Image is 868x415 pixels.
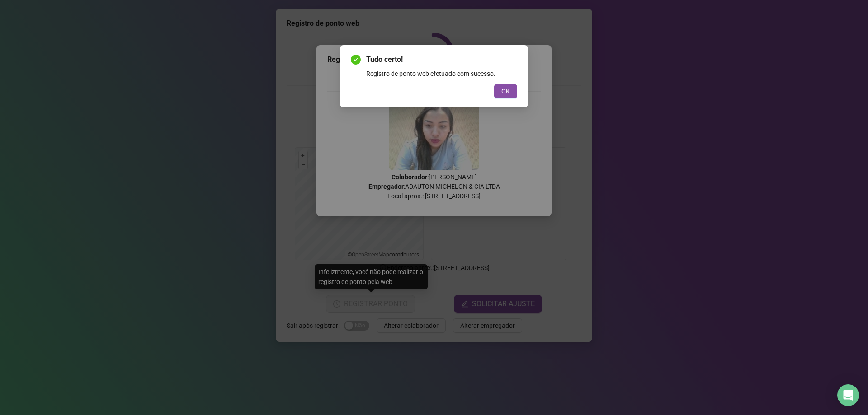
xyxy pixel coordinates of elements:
[837,384,859,406] div: Open Intercom Messenger
[366,54,517,65] span: Tudo certo!
[501,86,510,96] span: OK
[366,69,517,79] div: Registro de ponto web efetuado com sucesso.
[494,84,517,98] button: OK
[351,55,361,65] span: check-circle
